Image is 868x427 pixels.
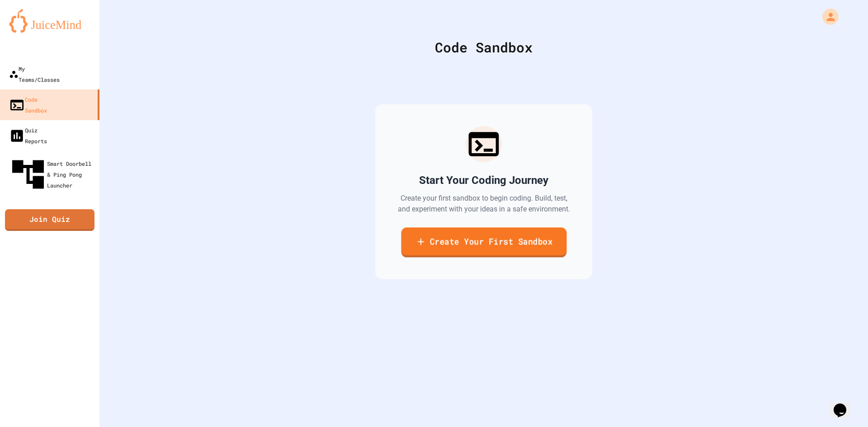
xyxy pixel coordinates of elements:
div: My Teams/Classes [9,63,60,85]
div: Code Sandbox [122,37,845,57]
div: Code Sandbox [9,94,47,116]
a: Create Your First Sandbox [401,227,566,257]
div: Quiz Reports [9,125,47,146]
h2: Start Your Coding Journey [419,173,548,188]
p: Create your first sandbox to begin coding. Build, test, and experiment with your ideas in a safe ... [397,193,571,215]
div: Smart Doorbell & Ping Pong Launcher [9,155,96,193]
img: logo-orange.svg [9,9,90,33]
iframe: chat widget [830,391,859,418]
a: Join Quiz [5,209,94,231]
div: My Account [813,6,841,27]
